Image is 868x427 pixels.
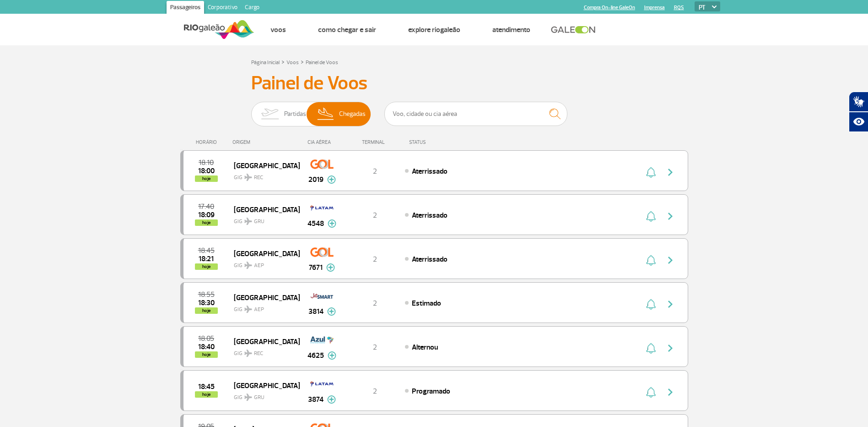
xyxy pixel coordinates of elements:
[646,255,656,266] img: sino-painel-voo.svg
[234,301,292,314] span: GIG
[234,247,292,259] span: [GEOGRAPHIC_DATA]
[584,5,635,11] a: Compra On-line GaleOn
[244,262,252,269] img: destiny_airplane.svg
[646,167,656,178] img: sino-painel-voo.svg
[408,25,460,34] a: Explore RIOgaleão
[195,263,218,270] span: hoje
[492,25,530,34] a: Atendimento
[327,175,336,184] img: mais-info-painel-voo.svg
[646,299,656,310] img: sino-painel-voo.svg
[284,102,306,126] span: Partidas
[195,391,218,398] span: hoje
[244,174,252,181] img: destiny_airplane.svg
[646,211,656,222] img: sino-painel-voo.svg
[198,344,215,350] span: 2025-09-25 18:40:00
[306,59,338,66] a: Painel de Voos
[234,379,292,391] span: [GEOGRAPHIC_DATA]
[199,159,214,166] span: 2025-09-25 18:10:00
[255,102,284,126] img: slider-embarque
[373,211,377,220] span: 2
[384,102,567,126] input: Voo, cidade ou cia aérea
[254,306,264,314] span: AEP
[665,387,676,398] img: seta-direita-painel-voo.svg
[849,92,868,132] div: Plugin de acessibilidade da Hand Talk.
[234,203,292,215] span: [GEOGRAPHIC_DATA]
[234,345,292,358] span: GIG
[412,299,441,308] span: Estimado
[373,255,377,264] span: 2
[301,56,304,67] a: >
[318,25,376,34] a: Como chegar e sair
[412,211,447,220] span: Aterrissado
[199,256,214,262] span: 2025-09-25 18:21:59
[646,343,656,354] img: sino-painel-voo.svg
[251,72,617,95] h3: Painel de Voos
[345,139,404,145] div: TERMINAL
[241,1,263,16] a: Cargo
[849,92,868,112] button: Abrir tradutor de língua de sinais.
[404,139,479,145] div: STATUS
[327,395,336,404] img: mais-info-painel-voo.svg
[665,255,676,266] img: seta-direita-painel-voo.svg
[234,213,292,226] span: GIG
[328,351,336,360] img: mais-info-painel-voo.svg
[286,59,299,66] a: Voos
[412,255,447,264] span: Aterrissado
[254,174,263,182] span: REC
[198,212,215,218] span: 2025-09-25 18:09:59
[665,299,676,310] img: seta-direita-painel-voo.svg
[665,167,676,178] img: seta-direita-painel-voo.svg
[244,218,252,225] img: destiny_airplane.svg
[412,387,450,396] span: Programado
[251,59,280,66] a: Página Inicial
[308,174,323,185] span: 2019
[244,306,252,313] img: destiny_airplane.svg
[646,387,656,398] img: sino-painel-voo.svg
[328,219,336,228] img: mais-info-painel-voo.svg
[244,350,252,357] img: destiny_airplane.svg
[339,102,366,126] span: Chegadas
[234,335,292,347] span: [GEOGRAPHIC_DATA]
[204,1,241,16] a: Corporativo
[309,262,323,273] span: 7671
[313,102,340,126] img: slider-desembarque
[373,387,377,396] span: 2
[167,1,204,16] a: Passageiros
[665,343,676,354] img: seta-direita-painel-voo.svg
[307,218,324,229] span: 4548
[299,139,345,145] div: CIA AÉREA
[373,343,377,352] span: 2
[307,350,324,361] span: 4625
[198,203,214,210] span: 2025-09-25 17:40:00
[234,257,292,270] span: GIG
[373,299,377,308] span: 2
[308,394,323,405] span: 3874
[198,291,215,298] span: 2025-09-25 18:55:00
[234,291,292,303] span: [GEOGRAPHIC_DATA]
[198,383,215,390] span: 2025-09-25 18:45:00
[254,218,264,226] span: GRU
[254,350,263,358] span: REC
[849,112,868,132] button: Abrir recursos assistivos.
[183,139,233,145] div: HORÁRIO
[234,389,292,402] span: GIG
[281,56,285,67] a: >
[195,219,218,226] span: hoje
[195,175,218,182] span: hoje
[234,169,292,182] span: GIG
[195,307,218,314] span: hoje
[326,263,335,272] img: mais-info-painel-voo.svg
[195,351,218,358] span: hoje
[674,5,684,11] a: RQS
[270,25,286,34] a: Voos
[254,262,264,270] span: AEP
[644,5,665,11] a: Imprensa
[232,139,299,145] div: ORIGEM
[234,159,292,171] span: [GEOGRAPHIC_DATA]
[254,394,264,402] span: GRU
[412,167,447,176] span: Aterrissado
[198,168,215,174] span: 2025-09-25 18:00:36
[327,307,336,316] img: mais-info-painel-voo.svg
[308,306,323,317] span: 3814
[244,394,252,401] img: destiny_airplane.svg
